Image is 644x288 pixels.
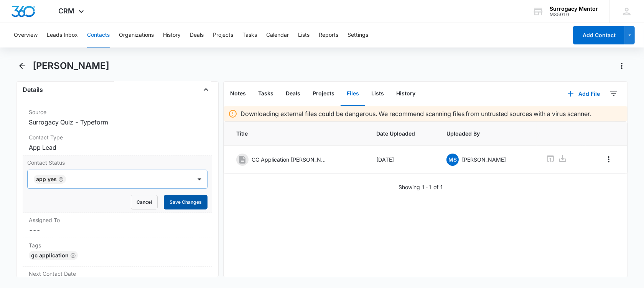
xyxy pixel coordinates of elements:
button: History [390,82,422,106]
div: account name [550,6,598,12]
button: Add File [560,85,608,103]
button: Settings [348,23,368,47]
button: Add Contact [573,26,625,44]
button: History [163,23,181,47]
button: Actions [616,60,628,72]
h4: Details [23,85,43,94]
button: Deals [190,23,204,47]
button: Overflow Menu [603,153,615,165]
button: Close [200,83,212,96]
p: Showing 1-1 of 1 [399,183,443,191]
div: App Yes [36,177,57,182]
button: Calendar [266,23,289,47]
span: Title [236,129,358,137]
td: [DATE] [367,146,437,174]
div: Contact TypeApp Lead [23,130,212,155]
button: Contacts [87,23,110,47]
span: CRM [59,7,75,15]
span: Uploaded By [446,129,527,137]
button: Leads Inbox [47,23,78,47]
div: Remove App Yes [57,177,64,182]
div: Assigned To--- [23,213,212,238]
span: MS [446,154,459,166]
label: Contact Type [29,133,206,141]
button: Tasks [242,23,257,47]
button: Projects [306,82,341,106]
div: SourceSurrogacy Quiz - Typeform [23,105,212,130]
button: Lists [298,23,310,47]
h1: [PERSON_NAME] [33,60,109,72]
button: Remove [70,253,76,258]
p: GC Application [PERSON_NAME].pdf [252,155,328,164]
div: GC Application [29,251,78,260]
button: Save Changes [164,195,208,209]
button: Back [16,60,28,72]
span: Date Uploaded [376,129,428,137]
button: Deals [280,82,306,106]
label: Next Contact Date [29,270,206,278]
button: Overview [14,23,38,47]
button: Organizations [119,23,154,47]
button: Lists [365,82,390,106]
div: TagsGC ApplicationRemove [23,238,212,267]
button: Notes [224,82,252,106]
button: Reports [319,23,338,47]
label: Assigned To [29,216,206,224]
dd: App Lead [29,143,206,152]
dd: Surrogacy Quiz - Typeform [29,118,206,127]
p: [PERSON_NAME] [462,155,506,164]
button: Files [341,82,365,106]
label: Source [29,108,206,116]
dd: --- [29,226,206,235]
p: Downloading external files could be dangerous. We recommend scanning files from untrusted sources... [240,109,592,118]
label: Tags [29,241,206,249]
button: Cancel [131,195,158,209]
label: Contact Status [27,159,208,167]
button: Tasks [252,82,280,106]
button: Filters [608,88,620,100]
div: account id [550,12,598,17]
button: Projects [213,23,233,47]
